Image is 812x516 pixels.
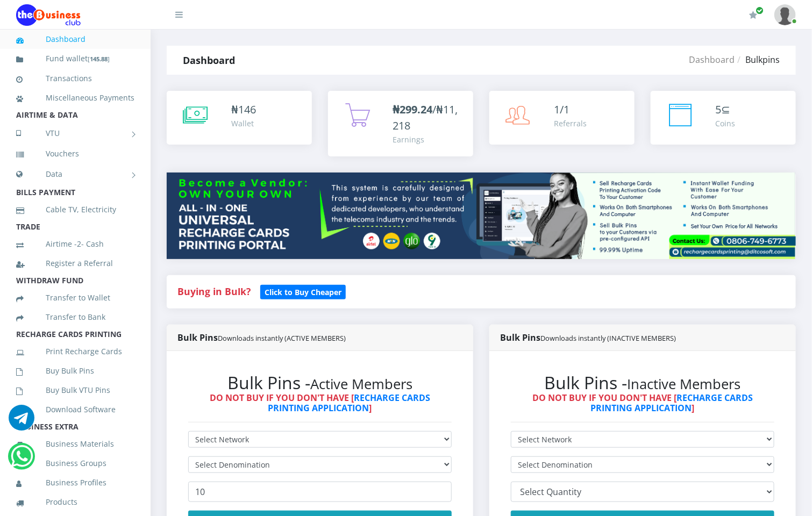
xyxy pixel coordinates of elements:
[735,53,780,66] li: Bulkpins
[16,359,134,383] a: Buy Bulk Pins
[167,91,312,145] a: ₦146 Wallet
[16,285,134,310] a: Transfer to Wallet
[532,392,753,414] strong: DO NOT BUY IF YOU DON'T HAVE [ ]
[16,161,134,188] a: Data
[177,332,346,343] strong: Bulk Pins
[16,120,134,147] a: VTU
[511,372,774,393] h2: Bulk Pins -
[16,27,134,52] a: Dashboard
[90,55,108,63] b: 145.88
[265,287,341,297] b: Click to Buy Cheaper
[88,55,110,63] small: [ ]
[268,392,431,414] a: RECHARGE CARDS PRINTING APPLICATION
[16,339,134,364] a: Print Recharge Cards
[16,46,134,71] a: Fund wallet[145.88]
[715,102,735,118] div: ⊆
[238,102,256,117] span: 146
[188,482,452,502] input: Enter Quantity
[16,397,134,422] a: Download Software
[16,232,134,256] a: Airtime -2- Cash
[310,375,412,393] small: Active Members
[749,11,757,19] i: Renew/Upgrade Subscription
[16,451,134,476] a: Business Groups
[16,197,134,222] a: Cable TV, Electricity
[16,251,134,276] a: Register a Referral
[500,332,676,343] strong: Bulk Pins
[231,102,256,118] div: ₦
[393,134,462,145] div: Earnings
[231,118,256,129] div: Wallet
[16,432,134,456] a: Business Materials
[393,102,458,133] span: /₦11,218
[628,375,741,393] small: Inactive Members
[16,85,134,110] a: Miscellaneous Payments
[554,102,569,117] span: 1/1
[16,141,134,166] a: Vouchers
[16,378,134,403] a: Buy Bulk VTU Pins
[183,54,235,67] strong: Dashboard
[489,91,635,145] a: 1/1 Referrals
[756,6,764,15] span: Renew/Upgrade Subscription
[9,413,34,431] a: Chat for support
[540,333,676,343] small: Downloads instantly (INACTIVE MEMBERS)
[554,118,587,129] div: Referrals
[16,4,81,26] img: Logo
[218,333,346,343] small: Downloads instantly (ACTIVE MEMBERS)
[328,91,473,156] a: ₦299.24/₦11,218 Earnings
[16,305,134,329] a: Transfer to Bank
[16,66,134,91] a: Transactions
[16,470,134,495] a: Business Profiles
[393,102,432,117] b: ₦299.24
[715,118,735,129] div: Coins
[715,102,721,117] span: 5
[591,392,753,414] a: RECHARGE CARDS PRINTING APPLICATION
[16,490,134,514] a: Products
[774,4,796,25] img: User
[11,451,33,469] a: Chat for support
[188,372,452,393] h2: Bulk Pins -
[260,285,346,298] a: Click to Buy Cheaper
[689,54,735,66] a: Dashboard
[210,392,430,414] strong: DO NOT BUY IF YOU DON'T HAVE [ ]
[177,285,251,298] strong: Buying in Bulk?
[167,173,796,259] img: multitenant_rcp.png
